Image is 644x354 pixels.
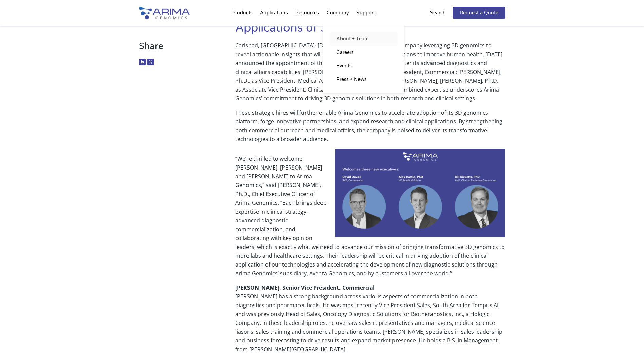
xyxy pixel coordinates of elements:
[430,8,446,17] p: Search
[235,41,505,108] p: Carlsbad, [GEOGRAPHIC_DATA]- [DATE] – a company leveraging 3D genomics to reveal actionable insig...
[139,7,190,19] img: Arima-Genomics-logo
[453,7,505,19] a: Request a Quote
[139,41,215,57] h3: Share
[235,108,505,149] p: These strategic hires will further enable Arima Genomics to accelerate adoption of its 3D genomic...
[330,32,398,46] a: About + Team
[235,154,505,283] p: “We’re thrilled to welcome [PERSON_NAME], [PERSON_NAME], and [PERSON_NAME] to Arima Genomics,” sa...
[330,46,398,59] a: Careers
[330,73,398,86] a: Press + News
[330,59,398,73] a: Events
[335,149,505,237] img: Personnel Announcement LinkedIn Carousel 22025
[235,284,375,291] strong: [PERSON_NAME], Senior Vice President, Commercial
